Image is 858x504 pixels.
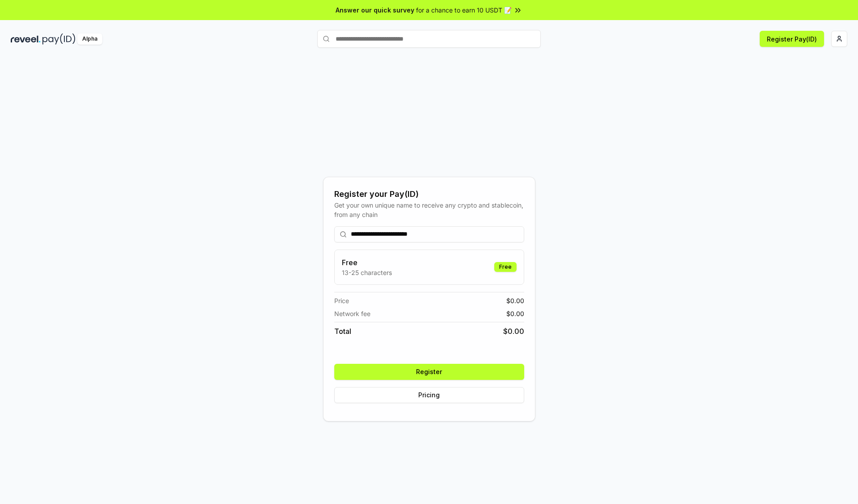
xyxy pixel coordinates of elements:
[334,200,524,219] div: Get your own unique name to receive any crypto and stablecoin, from any chain
[334,364,524,380] button: Register
[334,296,349,305] span: Price
[334,188,524,200] div: Register your Pay(ID)
[11,33,41,45] img: reveel_dark
[503,326,524,337] span: $ 0.00
[334,387,524,403] button: Pricing
[506,296,524,305] span: $ 0.00
[416,5,512,15] span: for a chance to earn 10 USDT 📝
[77,33,102,45] div: Alpha
[334,309,370,318] span: Network fee
[336,5,414,15] span: Answer our quick survey
[506,309,524,318] span: $ 0.00
[42,33,76,45] img: pay_id
[494,262,517,272] div: Free
[342,268,392,277] p: 13-25 characters
[760,31,824,47] button: Register Pay(ID)
[334,326,351,337] span: Total
[342,257,392,268] h3: Free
